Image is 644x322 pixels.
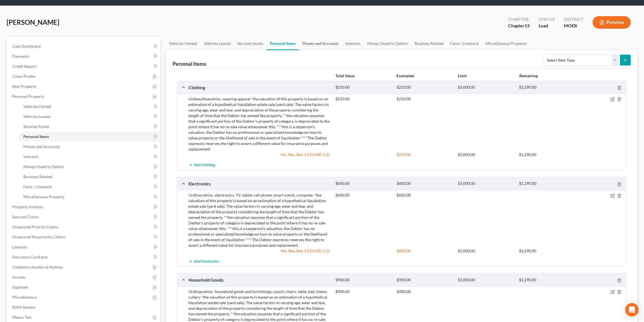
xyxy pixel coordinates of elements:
[23,184,52,189] span: Farm / Livestock
[12,305,35,309] span: SOFA Review
[8,202,160,212] a: Property Analysis
[23,154,38,159] span: Interests
[12,224,58,229] span: Unsecured Priority Claims
[564,23,584,29] div: MOEB
[12,44,41,49] span: Case Dashboard
[333,277,394,283] div: $900.00
[593,16,631,29] button: Preview
[335,73,354,78] strong: Total Value
[8,61,160,71] a: Credit Report
[394,289,455,294] div: $900.00
[194,163,215,167] span: Add Clothing
[12,234,65,239] span: Unsecured Nonpriority Claims
[458,73,467,78] strong: Limit
[508,16,529,23] div: Chapter
[186,84,333,90] div: Clothing
[394,85,455,90] div: $210.00
[564,16,584,23] div: District
[455,85,516,90] div: $3,000.00
[519,73,537,78] strong: Remaining
[19,162,160,172] a: Money Owed to Debtor
[538,16,555,23] div: Status
[12,285,28,289] span: Expenses
[23,114,50,119] span: Vehicles Leased
[299,37,342,50] a: Money and Accounts
[23,174,52,179] span: Business Related
[186,192,333,248] div: Ordinary/misc. electronics, TV, tablet, cell phone, smart watch, computer *the valuation of this ...
[516,277,577,283] div: $1,290.00
[394,152,455,158] div: $210.00
[234,37,267,50] a: Secured Assets
[516,181,577,186] div: $1,290.00
[12,295,37,299] span: Miscellaneous
[23,104,51,109] span: Vehicles Owned
[19,152,160,162] a: Interests
[342,37,364,50] a: Interests
[364,37,411,50] a: Money Owed to Debtor
[538,23,555,29] div: Lead
[188,256,219,266] button: Add Electronics
[8,212,160,222] a: Secured Claims
[394,248,455,254] div: $600.00
[166,37,200,50] a: Vehicles Owned
[200,37,234,50] a: Vehicles Leased
[12,54,29,59] span: Payments
[8,302,160,312] a: SOFA Review
[23,124,49,129] span: Secured Assets
[12,94,44,99] span: Personal Property
[8,41,160,51] a: Case Dashboard
[186,96,333,152] div: clothes/shoes/misc. wearing apparel *the valuation of this property is based on an estimation of ...
[411,37,447,50] a: Business Related
[333,181,394,186] div: $600.00
[12,204,43,209] span: Property Analysis
[447,37,482,50] a: Farm / Livestock
[482,37,530,50] a: Miscellaneous Property
[333,85,394,90] div: $210.00
[516,85,577,90] div: $1,290.00
[12,214,39,219] span: Secured Claims
[19,172,160,182] a: Business Related
[12,275,25,279] span: Income
[455,277,516,283] div: $3,000.00
[8,242,160,252] a: Lawsuits
[23,134,49,139] span: Personal Items
[625,303,638,316] div: Open Intercom Messenger
[12,64,36,69] span: Credit Report
[524,23,529,28] span: 13
[194,259,219,263] span: Add Electronics
[8,252,160,262] a: Executory Contracts
[333,289,394,294] div: $900.00
[12,315,31,319] span: Means Test
[186,277,333,283] div: Household Goods
[394,277,455,283] div: $900.00
[19,192,160,202] a: Miscellaneous Property
[455,248,516,254] div: $3,000.00
[333,192,394,198] div: $600.00
[19,182,160,192] a: Farm / Livestock
[23,144,60,149] span: Money and Accounts
[516,152,577,158] div: $1,290.00
[12,255,48,259] span: Executory Contracts
[12,84,36,89] span: Real Property
[23,164,64,169] span: Money Owed to Debtor
[508,23,529,29] div: Chapter
[19,142,160,152] a: Money and Accounts
[394,181,455,186] div: $600.00
[394,192,455,198] div: $600.00
[8,222,160,232] a: Unsecured Priority Claims
[186,181,333,187] div: Electronics
[516,248,577,254] div: $1,290.00
[19,132,160,142] a: Personal Items
[397,73,414,78] strong: Exempted
[455,152,516,158] div: $3,000.00
[19,101,160,112] a: Vehicles Owned
[267,37,299,50] a: Personal Items
[19,122,160,132] a: Secured Assets
[19,112,160,122] a: Vehicles Leased
[7,18,59,26] span: [PERSON_NAME]
[12,244,27,249] span: Lawsuits
[8,232,160,242] a: Unsecured Nonpriority Claims
[394,96,455,102] div: $210.00
[186,152,333,158] div: Mo. Rev. Stat. § 513.430 1.(1)
[23,194,65,199] span: Miscellaneous Property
